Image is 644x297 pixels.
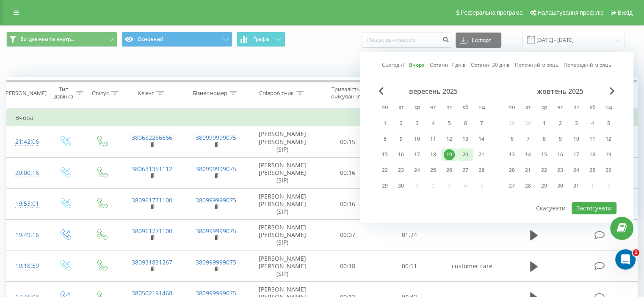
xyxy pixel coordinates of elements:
[379,180,390,191] div: 29
[476,118,487,129] div: 7
[412,149,423,160] div: 17
[555,165,566,176] div: 23
[504,164,520,177] div: пн 20 жовт 2025 р.
[362,33,451,48] input: Пошук за номером
[538,101,550,114] abbr: середа
[618,9,633,16] span: Вихід
[584,133,600,145] div: сб 11 жовт 2025 р.
[379,251,440,282] td: 00:51
[459,101,472,114] abbr: субота
[457,164,473,177] div: сб 27 вер 2025 р.
[409,164,425,177] div: ср 24 вер 2025 р.
[504,148,520,161] div: пн 13 жовт 2025 р.
[193,90,227,97] div: Бізнес номер
[603,149,614,160] div: 19
[377,180,393,192] div: пн 29 вер 2025 р.
[412,165,423,176] div: 24
[473,148,489,161] div: нд 21 вер 2025 р.
[196,258,236,266] a: 380999999075
[382,61,404,69] a: Сьогодні
[539,134,550,144] div: 8
[603,165,614,176] div: 26
[132,289,172,297] a: 380502191468
[520,148,536,161] div: вт 14 жовт 2025 р.
[461,9,523,16] span: Реферальна програма
[325,86,367,100] div: Тривалість очікування
[615,249,636,270] iframe: Intercom live chat
[603,118,614,129] div: 5
[633,249,639,256] span: 1
[393,133,409,145] div: вт 9 вер 2025 р.
[393,180,409,192] div: вт 30 вер 2025 р.
[587,118,598,129] div: 4
[457,148,473,161] div: сб 20 вер 2025 р.
[600,133,616,145] div: нд 12 жовт 2025 р.
[522,101,534,114] abbr: вівторок
[564,61,611,69] a: Попередній місяць
[237,32,285,47] button: Графік
[584,148,600,161] div: сб 18 жовт 2025 р.
[377,117,393,130] div: пн 1 вер 2025 р.
[395,118,406,129] div: 2
[444,118,455,129] div: 5
[15,165,38,181] div: 20:00:16
[132,134,172,142] a: 380682286666
[602,101,615,114] abbr: неділя
[600,117,616,130] div: нд 5 жовт 2025 р.
[441,164,457,177] div: пт 26 вер 2025 р.
[476,165,487,176] div: 28
[539,180,550,191] div: 29
[379,220,440,251] td: 01:24
[317,251,379,282] td: 00:18
[377,164,393,177] div: пн 22 вер 2025 р.
[460,165,471,176] div: 27
[4,90,47,97] div: [PERSON_NAME]
[425,148,441,161] div: чт 18 вер 2025 р.
[196,165,236,173] a: 380999999075
[132,196,172,204] a: 380961771100
[568,117,584,130] div: пт 3 жовт 2025 р.
[471,61,510,69] a: Останні 30 днів
[409,61,425,69] a: Вчора
[317,220,379,251] td: 00:07
[555,118,566,129] div: 2
[393,117,409,130] div: вт 2 вер 2025 р.
[554,101,567,114] abbr: четвер
[196,227,236,235] a: 380999999075
[441,117,457,130] div: пт 5 вер 2025 р.
[444,165,455,176] div: 26
[539,118,550,129] div: 1
[587,149,598,160] div: 18
[504,133,520,145] div: пн 6 жовт 2025 р.
[259,90,294,97] div: Співробітник
[196,196,236,204] a: 380999999075
[520,164,536,177] div: вт 21 жовт 2025 р.
[317,188,379,220] td: 00:16
[425,164,441,177] div: чт 25 вер 2025 р.
[506,180,517,191] div: 27
[571,149,582,160] div: 17
[568,148,584,161] div: пт 17 жовт 2025 р.
[552,117,568,130] div: чт 2 жовт 2025 р.
[395,101,407,114] abbr: вівторок
[522,165,533,176] div: 21
[428,165,439,176] div: 25
[506,101,518,114] abbr: понеділок
[568,164,584,177] div: пт 24 жовт 2025 р.
[555,180,566,191] div: 30
[132,227,172,235] a: 380961771100
[571,180,582,191] div: 31
[555,134,566,144] div: 9
[409,117,425,130] div: ср 3 вер 2025 р.
[536,133,552,145] div: ср 8 жовт 2025 р.
[460,118,471,129] div: 6
[411,101,423,114] abbr: середа
[571,134,582,144] div: 10
[475,101,488,114] abbr: неділя
[379,87,384,95] span: Previous Month
[522,149,533,160] div: 14
[379,134,390,144] div: 8
[395,180,406,191] div: 30
[552,133,568,145] div: чт 9 жовт 2025 р.
[504,87,616,95] div: жовтень 2025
